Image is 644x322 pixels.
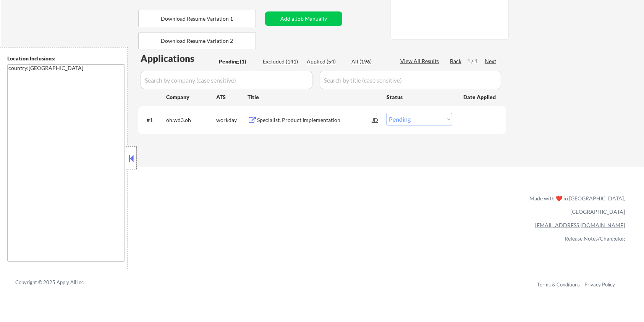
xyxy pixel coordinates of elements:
input: Search by title (case sensitive) [320,71,501,89]
div: Excluded (141) [263,58,301,65]
div: JD [372,113,379,127]
div: Copyright © 2025 Apply All Inc [15,279,103,286]
div: ATS [216,93,248,101]
div: workday [216,116,248,124]
div: Back [450,57,462,65]
div: Specialist, Product Implementation [257,116,372,124]
button: Download Resume Variation 1 [138,10,256,27]
a: Privacy Policy [584,281,615,288]
div: oh.wd3.oh [166,116,216,124]
button: Add a Job Manually [265,11,342,26]
div: Next [485,57,497,65]
div: Location Inclusions: [7,55,125,62]
a: [EMAIL_ADDRESS][DOMAIN_NAME] [535,222,625,228]
button: Download Resume Variation 2 [138,32,256,49]
div: Title [248,93,379,101]
div: Applications [141,54,216,63]
div: View All Results [400,57,441,65]
a: Release Notes/Changelog [565,235,625,242]
div: Company [166,93,216,101]
div: Made with ❤️ in [GEOGRAPHIC_DATA], [GEOGRAPHIC_DATA] [526,192,625,218]
div: Applied (54) [307,58,345,65]
div: 1 / 1 [467,57,485,65]
a: Refer & earn free applications 👯‍♀️ [15,202,370,210]
div: #1 [147,116,160,124]
div: Status [387,90,452,104]
a: Terms & Conditions [537,281,580,288]
div: Pending (1) [219,58,257,65]
div: Date Applied [463,93,497,101]
div: All (196) [351,58,390,65]
input: Search by company (case sensitive) [141,71,312,89]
